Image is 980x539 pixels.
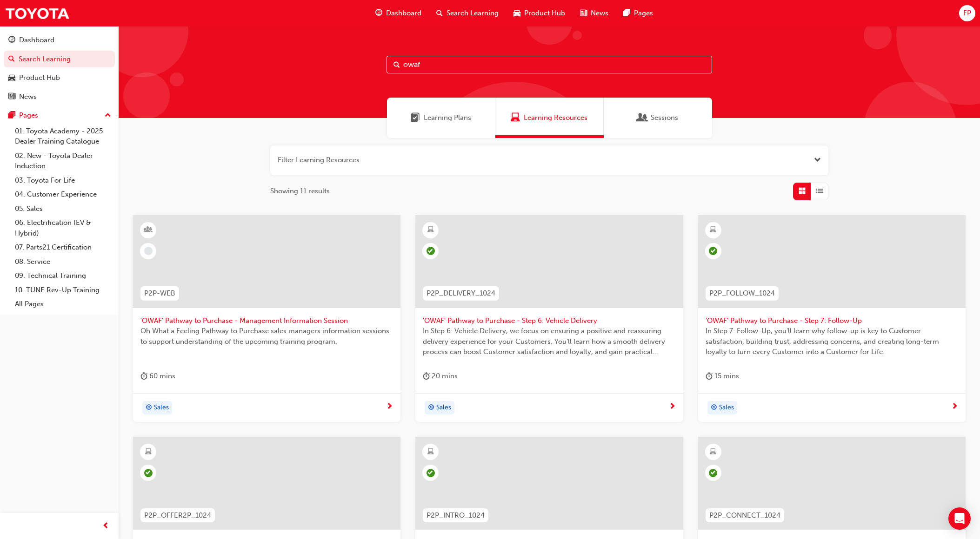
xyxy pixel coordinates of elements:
[604,98,712,138] a: SessionsSessions
[799,186,806,197] span: Grid
[411,112,420,123] span: Learning Plans
[386,8,421,19] span: Dashboard
[11,202,115,216] a: 05. Sales
[423,370,458,382] div: 20 mins
[140,316,393,326] span: 'OWAF' Pathway to Purchase - Management Information Session
[386,403,393,411] span: next-icon
[447,8,499,19] span: Search Learning
[951,403,958,411] span: next-icon
[513,7,520,19] span: car-icon
[4,51,115,68] a: Search Learning
[709,469,717,477] span: learningRecordVerb_PASS-icon
[11,297,115,311] a: All Pages
[415,215,683,422] a: P2P_DELIVERY_1024'OWAF' Pathway to Purchase - Step 6: Vehicle DeliveryIn Step 6: Vehicle Delivery...
[11,187,115,202] a: 04. Customer Experience
[11,255,115,269] a: 08. Service
[710,446,716,458] span: learningResourceType_ELEARNING-icon
[8,112,15,120] span: pages-icon
[427,247,435,255] span: learningRecordVerb_PASS-icon
[144,247,153,255] span: learningRecordVerb_NONE-icon
[4,30,115,107] button: DashboardSearch LearningProduct HubNews
[573,4,616,23] a: news-iconNews
[8,55,15,64] span: search-icon
[11,149,115,173] a: 02. New - Toyota Dealer Induction
[711,402,717,414] span: target-icon
[11,283,115,297] a: 10. TUNE Rev-Up Training
[706,326,958,357] span: In Step 7: Follow-Up, you'll learn why follow-up is key to Customer satisfaction, building trust,...
[4,107,115,124] button: Pages
[11,240,115,255] a: 07. Parts21 Certification
[140,326,393,347] span: Oh What a Feeling Pathway to Purchase sales managers information sessions to support understandin...
[375,7,382,19] span: guage-icon
[105,110,111,122] span: up-icon
[709,247,717,255] span: learningRecordVerb_PASS-icon
[651,112,678,123] span: Sessions
[698,215,966,422] a: P2P_FOLLOW_1024'OWAF' Pathway to Purchase - Step 7: Follow-UpIn Step 7: Follow-Up, you'll learn w...
[4,88,115,105] a: News
[4,32,115,49] a: Dashboard
[638,112,647,123] span: Sessions
[387,56,712,73] input: Search...
[4,69,115,86] a: Product Hub
[145,446,152,458] span: learningResourceType_ELEARNING-icon
[495,98,604,138] a: Learning ResourcesLearning Resources
[154,402,169,413] span: Sales
[393,59,400,70] span: Search
[11,216,115,240] a: 06. Electrification (EV & Hybrid)
[719,402,734,413] span: Sales
[11,269,115,283] a: 09. Technical Training
[423,326,675,357] span: In Step 6: Vehicle Delivery, we focus on ensuring a positive and reassuring delivery experience f...
[133,215,400,422] a: P2P-WEB'OWAF' Pathway to Purchase - Management Information SessionOh What a Feeling Pathway to Pu...
[706,370,739,382] div: 15 mins
[427,288,495,299] span: P2P_DELIVERY_1024
[368,4,429,23] a: guage-iconDashboard
[11,173,115,188] a: 03. Toyota For Life
[146,402,152,414] span: target-icon
[669,403,676,411] span: next-icon
[524,112,587,123] span: Learning Resources
[424,112,471,123] span: Learning Plans
[623,7,630,19] span: pages-icon
[140,370,175,382] div: 60 mins
[709,288,775,299] span: P2P_FOLLOW_1024
[706,370,713,382] span: duration-icon
[144,288,175,299] span: P2P-WEB
[428,402,434,414] span: target-icon
[19,72,60,83] div: Product Hub
[5,3,70,24] img: Trak
[814,155,821,165] button: Open the filter
[8,93,15,101] span: news-icon
[948,507,971,530] div: Open Intercom Messenger
[959,5,975,21] button: FP
[427,510,485,521] span: P2P_INTRO_1024
[423,370,430,382] span: duration-icon
[427,446,434,458] span: learningResourceType_ELEARNING-icon
[436,402,451,413] span: Sales
[963,8,971,19] span: FP
[436,7,443,19] span: search-icon
[616,4,660,23] a: pages-iconPages
[8,36,15,45] span: guage-icon
[511,112,520,123] span: Learning Resources
[816,186,823,197] span: List
[19,92,37,102] div: News
[634,8,653,19] span: Pages
[706,316,958,326] span: 'OWAF' Pathway to Purchase - Step 7: Follow-Up
[709,510,780,521] span: P2P_CONNECT_1024
[429,4,506,23] a: search-iconSearch Learning
[427,224,434,236] span: learningResourceType_ELEARNING-icon
[144,510,211,521] span: P2P_OFFER2P_1024
[140,370,147,382] span: duration-icon
[270,186,330,197] span: Showing 11 results
[710,224,716,236] span: learningResourceType_ELEARNING-icon
[506,4,573,23] a: car-iconProduct Hub
[591,8,608,19] span: News
[423,316,675,326] span: 'OWAF' Pathway to Purchase - Step 6: Vehicle Delivery
[8,74,15,82] span: car-icon
[19,35,54,46] div: Dashboard
[19,110,38,121] div: Pages
[387,98,495,138] a: Learning PlansLearning Plans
